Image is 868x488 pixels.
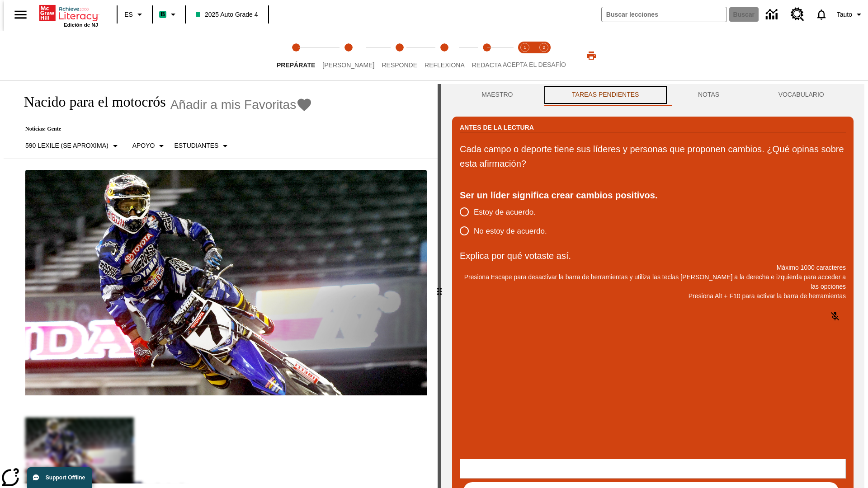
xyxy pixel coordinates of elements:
button: Tipo de apoyo, Apoyo [129,138,171,154]
span: B [160,9,165,20]
span: Support Offline [46,474,85,481]
span: Edición de NJ [64,22,98,28]
span: Prepárate [277,61,315,69]
p: Explica por qué votaste así. [460,249,846,263]
span: No estoy de acuerdo. [474,225,547,237]
div: Pulsa la tecla de intro o la barra espaciadora y luego presiona las flechas de derecha e izquierd... [438,84,441,488]
button: Añadir a mis Favoritas - Nacido para el motocrós [170,97,313,113]
h1: Nacido para el motocrós [14,94,166,110]
div: reading [4,84,438,483]
span: ACEPTA EL DESAFÍO [503,61,566,68]
p: Estudiantes [174,141,218,150]
text: 1 [524,45,526,50]
button: TAREAS PENDIENTES [542,84,669,106]
p: Máximo 1000 caracteres [460,263,846,272]
div: Instructional Panel Tabs [452,84,854,106]
p: Presiona Escape para desactivar la barra de herramientas y utiliza las teclas [PERSON_NAME] a la ... [460,272,846,291]
button: Acepta el desafío lee step 1 of 2 [512,31,538,80]
span: [PERSON_NAME] [322,61,374,69]
button: Support Offline [27,467,92,488]
span: 2025 Auto Grade 4 [196,10,258,19]
button: Haga clic para activar la función de reconocimiento de voz [824,305,846,327]
button: Redacta step 5 of 5 [465,31,509,80]
body: Explica por qué votaste así. Máximo 1000 caracteres Presiona Alt + F10 para activar la barra de h... [4,7,132,15]
span: Responde [382,61,417,69]
div: Portada [39,3,98,28]
button: Acepta el desafío contesta step 2 of 2 [531,31,557,80]
p: Cada campo o deporte tiene sus líderes y personas que proponen cambios. ¿Qué opinas sobre esta af... [460,142,846,171]
button: NOTAS [669,84,749,106]
span: Tauto [837,10,852,19]
div: Ser un líder significa crear cambios positivos. [460,188,846,202]
a: Centro de información [760,2,785,27]
button: Seleccionar estudiante [170,138,234,154]
p: Noticias: Gente [14,126,312,132]
button: Perfil/Configuración [833,6,868,23]
a: Centro de recursos, Se abrirá en una pestaña nueva. [785,2,810,27]
img: El corredor de motocrós James Stewart vuela por los aires en su motocicleta de montaña [25,170,427,396]
input: Buscar campo [602,7,726,22]
button: VOCABULARIO [749,84,854,106]
button: Imprimir [577,47,606,64]
span: Reflexiona [425,61,465,69]
a: Notificaciones [810,3,833,26]
span: Añadir a mis Favoritas [170,98,297,112]
button: Seleccione Lexile, 590 Lexile (Se aproxima) [22,138,124,154]
p: 590 Lexile (Se aproxima) [25,141,108,150]
button: Reflexiona step 4 of 5 [417,31,472,80]
p: Apoyo [132,141,155,150]
button: Lenguaje: ES, Selecciona un idioma [120,6,149,23]
button: Abrir el menú lateral [7,1,34,28]
text: 2 [542,45,545,50]
span: Redacta [472,61,502,69]
h2: Antes de la lectura [460,122,534,132]
button: Responde step 3 of 5 [374,31,425,80]
button: Prepárate step 1 of 5 [269,31,322,80]
button: Lee step 2 of 5 [315,31,382,80]
span: ES [124,10,133,19]
div: poll [460,202,554,240]
span: Estoy de acuerdo. [474,206,536,218]
p: Presiona Alt + F10 para activar la barra de herramientas [460,291,846,301]
button: Maestro [452,84,542,106]
div: activity [441,84,864,488]
button: Boost El color de la clase es verde menta. Cambiar el color de la clase. [156,6,182,23]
